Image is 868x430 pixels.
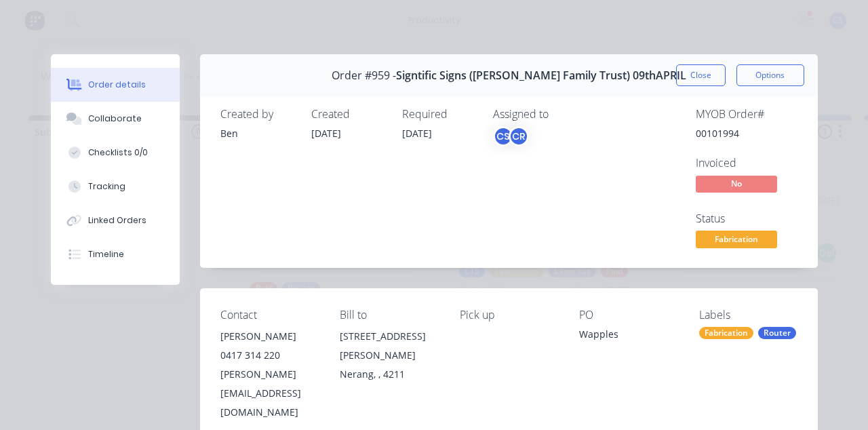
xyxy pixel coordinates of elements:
div: Fabrication [699,327,753,339]
span: Signtific Signs ([PERSON_NAME] Family Trust) 09thAPRIL [396,69,686,82]
div: Linked Orders [88,214,146,227]
div: Pick up [460,309,558,321]
div: Assigned to [493,108,629,121]
div: Contact [220,309,319,321]
button: Close [676,64,726,86]
div: Invoiced [696,157,797,170]
div: Checklists 0/0 [88,146,148,159]
div: Bill to [340,309,438,321]
button: Collaborate [51,102,180,136]
div: [STREET_ADDRESS][PERSON_NAME]Nerang, , 4211 [340,327,438,384]
button: Order details [51,68,180,102]
div: 0417 314 220 [220,346,319,365]
div: [PERSON_NAME] [220,327,319,346]
div: Required [402,108,477,121]
div: Timeline [88,248,124,260]
div: MYOB Order # [696,108,797,121]
div: 00101994 [696,126,797,140]
button: Checklists 0/0 [51,136,180,170]
button: Fabrication [696,231,777,251]
div: Created by [220,108,295,121]
button: CSCR [493,126,529,146]
div: Nerang, , 4211 [340,365,438,384]
div: Tracking [88,180,125,193]
button: Options [736,64,804,86]
div: PO [579,309,677,321]
div: Labels [699,309,797,321]
div: Status [696,212,797,225]
span: Fabrication [696,231,777,248]
div: [PERSON_NAME][EMAIL_ADDRESS][DOMAIN_NAME] [220,365,319,422]
span: [DATE] [311,127,341,140]
div: CS [493,126,513,146]
span: Order #959 - [332,69,396,82]
div: [PERSON_NAME]0417 314 220[PERSON_NAME][EMAIL_ADDRESS][DOMAIN_NAME] [220,327,319,422]
div: Router [758,327,796,339]
div: Ben [220,126,295,140]
div: Order details [88,79,146,91]
div: Created [311,108,386,121]
button: Tracking [51,170,180,203]
span: No [696,176,777,193]
div: [STREET_ADDRESS][PERSON_NAME] [340,327,438,365]
span: [DATE] [402,127,432,140]
button: Timeline [51,237,180,271]
div: Wapples [579,327,677,346]
div: Collaborate [88,113,142,125]
div: CR [509,126,529,146]
button: Linked Orders [51,203,180,237]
